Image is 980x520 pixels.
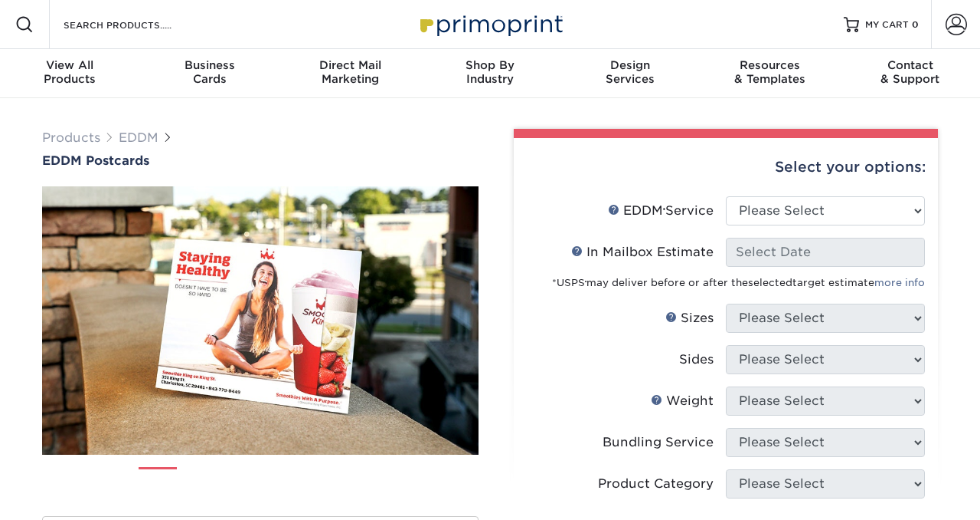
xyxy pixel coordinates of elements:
[280,58,420,86] div: Marketing
[840,58,980,86] div: & Support
[280,49,420,98] a: Direct MailMarketing
[292,461,331,499] img: EDDM 04
[280,58,420,72] span: Direct Mail
[413,8,567,41] img: Primoprint
[190,461,228,499] img: EDDM 02
[560,58,700,72] span: Design
[140,58,280,86] div: Cards
[840,49,980,98] a: Contact& Support
[42,169,479,472] img: EDDM Postcards 01
[420,58,560,86] div: Industry
[679,351,714,369] div: Sides
[119,130,158,145] a: EDDM
[571,243,714,262] div: In Mailbox Estimate
[42,153,479,168] a: EDDM Postcards
[241,461,279,499] img: EDDM 03
[140,49,280,98] a: BusinessCards
[552,277,925,288] small: *USPS may deliver before or after the target estimate
[865,18,909,31] span: MY CART
[912,19,919,30] span: 0
[700,49,840,98] a: Resources& Templates
[700,58,840,86] div: & Templates
[665,309,714,327] div: Sizes
[560,58,700,86] div: Services
[651,392,714,410] div: Weight
[726,238,925,267] input: Select Date
[560,49,700,98] a: DesignServices
[42,153,149,168] span: EDDM Postcards
[140,58,280,72] span: Business
[608,202,714,220] div: EDDM Service
[526,138,926,196] div: Select your options:
[748,277,792,288] span: selected
[62,15,211,34] input: SEARCH PRODUCTS.....
[420,49,560,98] a: Shop ByIndustry
[603,433,714,452] div: Bundling Service
[874,277,925,288] a: more info
[840,58,980,72] span: Contact
[598,475,714,493] div: Product Category
[585,280,586,285] sup: ®
[700,58,840,72] span: Resources
[663,207,665,213] sup: ®
[344,461,382,499] img: EDDM 05
[139,462,177,500] img: EDDM 01
[42,130,100,145] a: Products
[420,58,560,72] span: Shop By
